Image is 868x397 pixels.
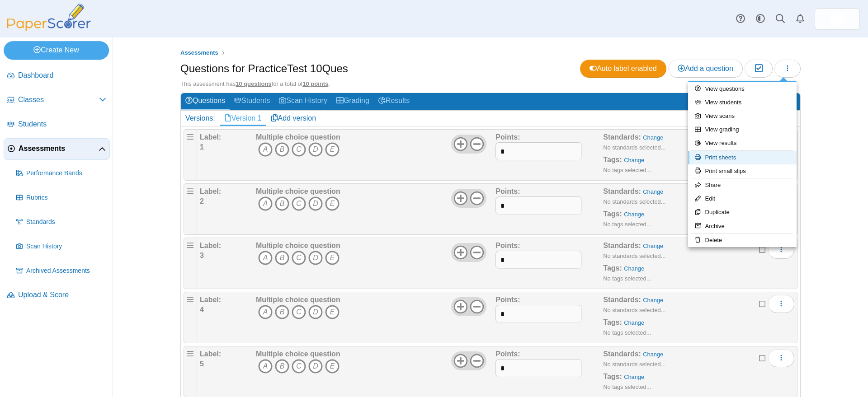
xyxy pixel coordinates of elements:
a: View grading [688,123,797,136]
a: Upload & Score [4,285,110,306]
div: Drag handle [184,292,197,343]
b: 3 [200,252,204,259]
i: B [275,359,289,374]
a: Students [230,93,274,110]
i: B [275,251,289,265]
i: C [292,142,306,157]
a: View questions [688,82,797,96]
b: Label: [200,296,221,304]
i: E [325,196,340,211]
a: Version 1 [220,111,266,126]
b: Standards: [603,350,641,358]
a: Change [624,374,644,380]
span: Classes [18,95,99,105]
a: Results [374,93,414,110]
a: Grading [332,93,374,110]
b: Label: [200,350,221,358]
a: Delete [688,234,797,247]
i: A [258,142,273,157]
b: Points: [495,242,520,249]
div: This assessment has for a total of . [180,80,801,88]
a: Questions [181,93,230,110]
small: No standards selected... [603,144,665,151]
i: A [258,359,273,374]
u: 10 questions [236,80,271,87]
small: No tags selected... [603,167,651,173]
i: A [258,251,273,265]
b: 1 [200,143,204,151]
a: Change [624,157,644,163]
span: Rubrics [26,193,106,202]
small: No tags selected... [603,383,651,390]
span: Scott Richardson [830,12,844,26]
a: Duplicate [688,206,797,219]
button: More options [768,241,794,259]
b: 4 [200,306,204,313]
i: D [308,305,323,319]
a: Students [4,114,110,135]
b: Points: [495,350,520,358]
b: Standards: [603,187,641,195]
b: Multiple choice question [256,133,340,141]
a: View results [688,136,797,150]
a: Assessments [178,47,221,59]
img: ps.8EHCIG3N8Vt7GEG8 [830,12,844,26]
a: Archived Assessments [13,260,110,282]
small: No tags selected... [603,275,651,282]
small: No standards selected... [603,252,665,259]
a: Change [643,134,663,141]
i: B [275,142,289,157]
a: View scans [688,109,797,123]
a: Add a question [668,60,743,78]
a: Print sheets [688,151,797,164]
i: D [308,251,323,265]
a: Scan History [274,93,332,110]
b: Multiple choice question [256,187,340,195]
a: Standards [13,211,110,233]
a: Auto label enabled [580,60,666,78]
i: D [308,196,323,211]
b: Label: [200,187,221,195]
b: Points: [495,187,520,195]
small: No tags selected... [603,329,651,336]
b: Standards: [603,242,641,249]
a: Assessments [4,138,110,160]
a: Change [624,319,644,326]
span: Archived Assessments [26,266,106,276]
a: View students [688,96,797,109]
i: B [275,196,289,211]
i: C [292,196,306,211]
a: Print small slips [688,164,797,178]
a: Rubrics [13,187,110,209]
i: E [325,305,340,319]
i: C [292,359,306,374]
b: Tags: [603,156,622,163]
b: Points: [495,296,520,304]
span: Auto label enabled [590,65,657,72]
button: More options [768,295,794,313]
span: Assessments [19,144,99,154]
a: Change [643,297,663,304]
a: Scan History [13,236,110,257]
b: Tags: [603,210,622,218]
a: Change [624,211,644,218]
span: Scan History [26,242,106,251]
b: Multiple choice question [256,296,340,304]
span: Dashboard [18,70,106,80]
a: Classes [4,89,110,111]
span: Assessments [180,49,218,56]
span: Upload & Score [18,290,106,300]
a: Dashboard [4,65,110,87]
span: Students [18,119,106,129]
img: PaperScorer [4,4,94,31]
i: D [308,142,323,157]
b: Standards: [603,133,641,141]
div: Drag handle [184,238,197,289]
a: Share [688,178,797,192]
i: A [258,196,273,211]
span: Standards [26,218,106,227]
b: Multiple choice question [256,350,340,358]
b: Tags: [603,373,622,380]
small: No tags selected... [603,221,651,228]
div: Drag handle [184,129,197,181]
